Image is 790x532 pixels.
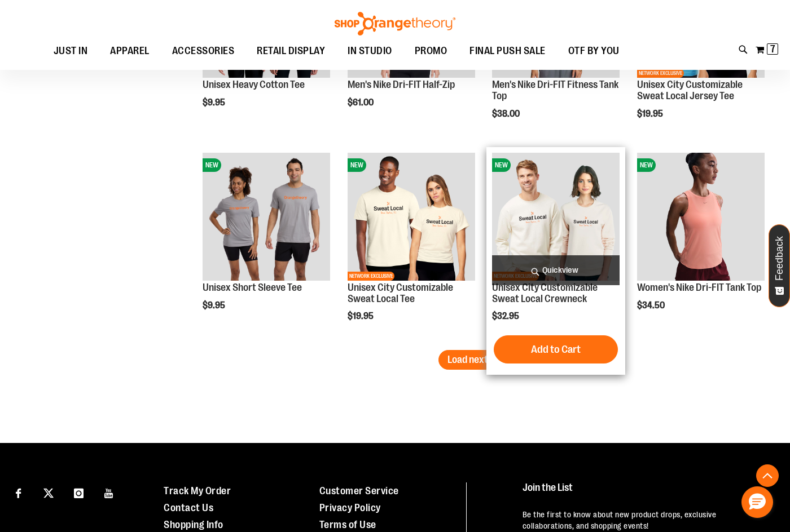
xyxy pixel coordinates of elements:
a: Unisex Short Sleeve TeeNEW [203,153,330,282]
span: $9.95 [203,97,227,108]
span: $19.95 [348,311,375,321]
span: $61.00 [348,97,375,108]
a: Contact Us [164,502,213,513]
a: Terms of Use [319,519,376,530]
div: product [631,147,770,339]
a: Unisex City Customizable Sweat Local Tee [348,282,453,304]
a: OTF BY YOU [557,38,631,64]
span: FINAL PUSH SALE [469,38,546,64]
span: $38.00 [492,109,521,119]
a: Visit our X page [39,482,59,502]
a: Image of Unisex City Customizable Very Important TeeNEWNETWORK EXCLUSIVE [348,153,475,282]
a: APPAREL [99,38,161,64]
span: NEW [492,158,511,172]
a: Quickview [492,255,620,285]
img: Image of Unisex City Customizable NuBlend Crewneck [492,153,620,280]
span: NEW [348,158,366,172]
span: NEW [203,158,221,172]
a: RETAIL DISPLAY [245,38,336,64]
img: Image of Unisex City Customizable Very Important Tee [348,153,475,280]
a: PROMO [403,38,459,64]
a: Unisex Short Sleeve Tee [203,282,302,293]
span: PROMO [415,38,447,64]
span: RETAIL DISPLAY [257,38,325,64]
a: JUST IN [42,38,99,64]
span: Load next items [447,354,513,365]
div: product [197,147,336,339]
button: Back To Top [756,464,779,487]
a: FINAL PUSH SALE [458,38,557,64]
h4: Join the List [523,482,769,503]
a: Men's Nike Dri-FIT Half-Zip [348,79,455,90]
span: IN STUDIO [348,38,392,64]
a: Shopping Info [164,519,223,530]
span: $9.95 [203,300,227,311]
span: NETWORK EXCLUSIVE [637,69,684,78]
a: Customer Service [319,485,399,496]
button: Add to Cart [494,335,618,363]
a: IN STUDIO [336,38,403,64]
button: Hello, have a question? Let’s chat. [741,486,773,518]
img: Twitter [43,488,54,498]
button: Load next items [438,350,523,370]
a: Visit our Youtube page [99,482,119,502]
span: OTF BY YOU [568,38,620,64]
a: Visit our Instagram page [69,482,89,502]
span: JUST IN [54,38,88,64]
div: product [486,147,625,375]
a: Track My Order [164,485,231,496]
a: Unisex Heavy Cotton Tee [203,79,305,90]
span: $34.50 [637,300,666,311]
span: $19.95 [637,109,665,119]
span: Feedback [774,236,785,281]
span: 7 [770,43,775,55]
span: $32.95 [492,311,521,321]
a: Visit our Facebook page [8,482,28,502]
p: Be the first to know about new product drops, exclusive collaborations, and shopping events! [523,509,769,531]
a: Privacy Policy [319,502,381,513]
img: Women's Nike Dri-FIT Tank Top [637,153,765,280]
a: Image of Unisex City Customizable NuBlend CrewneckNEWNETWORK EXCLUSIVE [492,153,620,282]
a: ACCESSORIES [161,38,246,64]
button: Feedback - Show survey [769,224,790,307]
img: Unisex Short Sleeve Tee [203,153,330,280]
a: Men's Nike Dri-FIT Fitness Tank Top [492,79,618,101]
a: Unisex City Customizable Sweat Local Crewneck [492,282,598,304]
div: product [342,147,481,350]
a: Unisex City Customizable Sweat Local Jersey Tee [637,79,743,101]
a: Women's Nike Dri-FIT Tank Top [637,282,761,293]
span: Add to Cart [531,343,581,356]
span: ACCESSORIES [172,38,235,64]
span: NETWORK EXCLUSIVE [348,272,394,281]
img: Shop Orangetheory [333,12,457,36]
span: NEW [637,158,656,172]
span: APPAREL [110,38,150,64]
a: Women's Nike Dri-FIT Tank TopNEW [637,153,765,282]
